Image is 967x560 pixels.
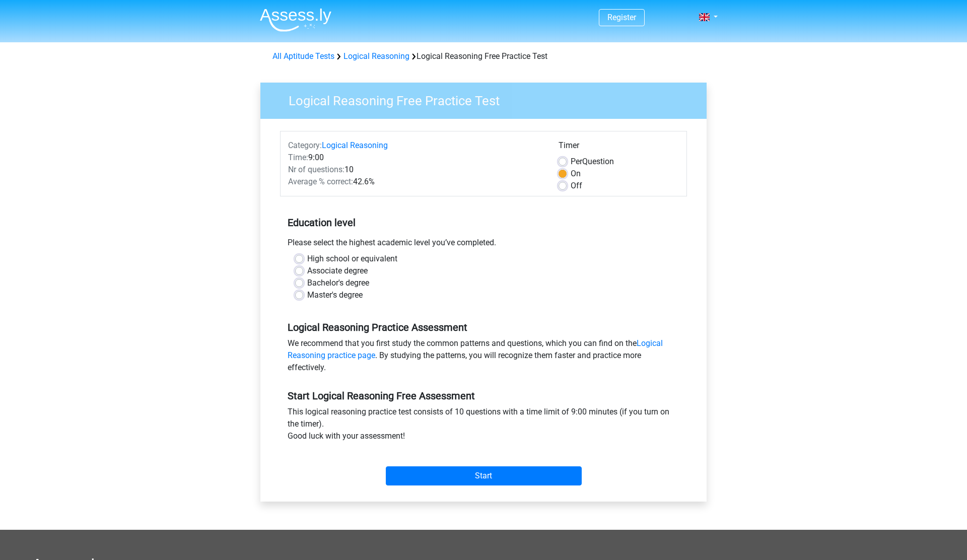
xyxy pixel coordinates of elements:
[343,51,409,61] a: Logical Reasoning
[260,8,331,32] img: Assessly
[288,177,353,186] span: Average % correct:
[571,180,582,192] label: Off
[307,289,363,301] label: Master's degree
[281,164,551,176] div: 10
[280,237,687,253] div: Please select the highest academic level you’ve completed.
[288,213,679,233] h5: Education level
[307,265,368,277] label: Associate degree
[277,89,699,109] h3: Logical Reasoning Free Practice Test
[272,51,334,61] a: All Aptitude Tests
[280,337,687,378] div: We recommend that you first study the common patterns and questions, which you can find on the . ...
[322,141,388,150] a: Logical Reasoning
[559,139,679,156] div: Timer
[288,165,344,174] span: Nr of questions:
[288,153,308,162] span: Time:
[288,141,322,150] span: Category:
[307,277,369,289] label: Bachelor's degree
[386,466,582,485] input: Start
[281,176,551,188] div: 42.6%
[607,13,636,22] a: Register
[288,321,679,333] h5: Logical Reasoning Practice Assessment
[307,253,397,265] label: High school or equivalent
[571,156,614,168] label: Question
[280,406,687,446] div: This logical reasoning practice test consists of 10 questions with a time limit of 9:00 minutes (...
[571,157,582,166] span: Per
[281,152,551,164] div: 9:00
[288,390,679,402] h5: Start Logical Reasoning Free Assessment
[268,50,699,62] div: Logical Reasoning Free Practice Test
[571,168,581,180] label: On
